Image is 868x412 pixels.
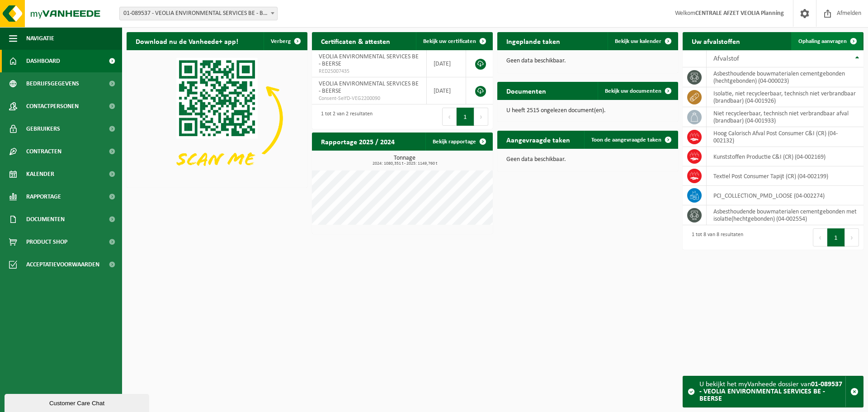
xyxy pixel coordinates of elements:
[506,156,669,163] p: Geen data beschikbaar.
[584,131,677,149] a: Toon de aangevraagde taken
[791,32,863,50] a: Ophaling aanvragen
[416,32,492,50] a: Bekijk uw certificaten
[605,88,661,94] span: Bekijk uw documenten
[26,208,65,231] span: Documenten
[120,7,277,20] span: 01-089537 - VEOLIA ENVIRONMENTAL SERVICES BE - BEERSE
[707,67,863,87] td: asbesthoudende bouwmaterialen cementgebonden (hechtgebonden) (04-000023)
[591,137,661,143] span: Toon de aangevraagde taken
[271,38,291,44] span: Verberg
[713,55,739,62] span: Afvalstof
[615,38,661,44] span: Bekijk uw kalender
[707,107,863,127] td: niet recycleerbaar, technisch niet verbrandbaar afval (brandbaar) (04-001933)
[506,108,669,114] p: U heeft 2515 ongelezen document(en).
[316,155,493,166] h3: Tonnage
[427,77,466,104] td: [DATE]
[26,95,79,118] span: Contactpersonen
[26,231,67,253] span: Product Shop
[26,163,54,185] span: Kalender
[497,131,579,148] h2: Aangevraagde taken
[695,10,784,17] strong: CENTRALE AFZET VEOLIA Planning
[127,50,307,186] img: Download de VHEPlus App
[608,32,677,50] a: Bekijk uw kalender
[598,82,677,100] a: Bekijk uw documenten
[707,166,863,186] td: Textiel Post Consumer Tapijt (CR) (04-002199)
[316,107,373,127] div: 1 tot 2 van 2 resultaten
[26,185,61,208] span: Rapportage
[707,147,863,166] td: Kunststoffen Productie C&I (CR) (04-002169)
[26,253,99,276] span: Acceptatievoorwaarden
[423,38,476,44] span: Bekijk uw certificaten
[687,227,743,247] div: 1 tot 8 van 8 resultaten
[119,7,278,20] span: 01-089537 - VEOLIA ENVIRONMENTAL SERVICES BE - BEERSE
[26,72,79,95] span: Bedrijfsgegevens
[5,392,151,412] iframe: chat widget
[707,127,863,147] td: Hoog Calorisch Afval Post Consumer C&I (CR) (04-002132)
[316,161,493,166] span: 2024: 1080,351 t - 2025: 1149,760 t
[683,32,749,50] h2: Uw afvalstoffen
[707,87,863,107] td: isolatie, niet recycleerbaar, technisch niet verbrandbaar (brandbaar) (04-001926)
[699,376,845,407] div: U bekijkt het myVanheede dossier van
[474,108,488,126] button: Next
[319,81,419,95] span: VEOLIA ENVIRONMENTAL SERVICES BE - BEERSE
[26,50,60,72] span: Dashboard
[497,32,569,50] h2: Ingeplande taken
[707,205,863,225] td: asbesthoudende bouwmaterialen cementgebonden met isolatie(hechtgebonden) (04-002554)
[26,140,61,163] span: Contracten
[26,118,60,140] span: Gebruikers
[264,32,307,50] button: Verberg
[699,381,842,403] strong: 01-089537 - VEOLIA ENVIRONMENTAL SERVICES BE - BEERSE
[442,108,457,126] button: Previous
[506,58,669,64] p: Geen data beschikbaar.
[127,32,247,50] h2: Download nu de Vanheede+ app!
[319,68,420,75] span: RED25007435
[425,133,492,151] a: Bekijk rapportage
[312,133,404,150] h2: Rapportage 2025 / 2024
[813,228,827,246] button: Previous
[427,50,466,77] td: [DATE]
[312,32,399,50] h2: Certificaten & attesten
[26,27,54,50] span: Navigatie
[707,186,863,205] td: PCI_COLLECTION_PMD_LOOSE (04-002274)
[798,38,847,44] span: Ophaling aanvragen
[827,228,845,246] button: 1
[319,53,419,67] span: VEOLIA ENVIRONMENTAL SERVICES BE - BEERSE
[845,228,859,246] button: Next
[457,108,474,126] button: 1
[497,82,555,99] h2: Documenten
[319,95,420,102] span: Consent-SelfD-VEG2200090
